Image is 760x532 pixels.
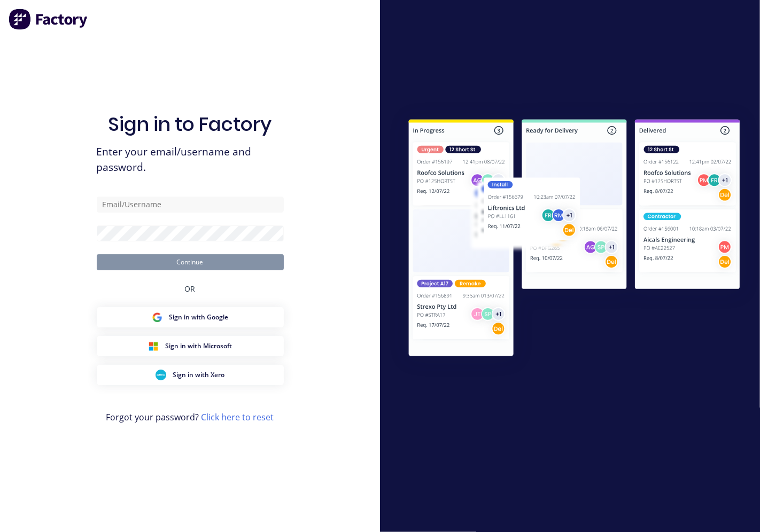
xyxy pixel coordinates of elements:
input: Email/Username [97,197,284,213]
span: Sign in with Xero [173,370,224,380]
span: Forgot your password? [106,411,274,424]
span: Sign in with Google [169,312,228,322]
div: OR [185,270,196,307]
img: Sign in [389,101,760,378]
button: Continue [97,254,284,270]
img: Factory [9,9,89,30]
img: Google Sign in [152,312,162,323]
h1: Sign in to Factory [108,113,272,136]
span: Sign in with Microsoft [165,341,232,351]
img: Microsoft Sign in [148,341,159,351]
button: Xero Sign inSign in with Xero [97,365,284,385]
img: Xero Sign in [156,370,166,380]
button: Microsoft Sign inSign in with Microsoft [97,336,284,356]
button: Google Sign inSign in with Google [97,307,284,327]
a: Click here to reset [201,411,274,423]
span: Enter your email/username and password. [97,144,284,175]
